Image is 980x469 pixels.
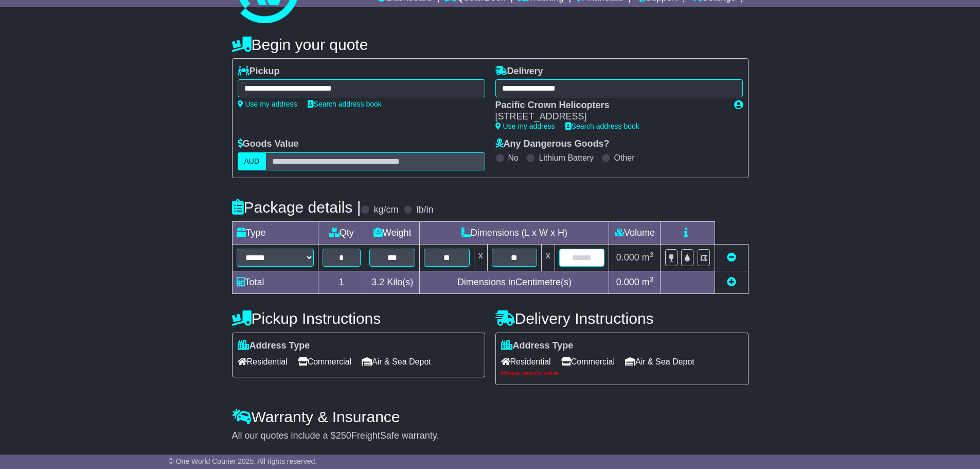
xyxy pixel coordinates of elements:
span: Air & Sea Depot [625,354,694,370]
label: Delivery [495,66,543,77]
td: Dimensions (L x W x H) [420,221,609,244]
span: 0.000 [616,252,639,263]
h4: Begin your quote [232,36,749,53]
span: Commercial [561,354,615,370]
td: Volume [609,221,661,244]
td: Weight [365,221,420,244]
td: Dimensions in Centimetre(s) [420,271,609,293]
span: Residential [501,354,551,370]
label: No [508,153,519,163]
span: © One World Courier 2025. All rights reserved. [169,457,317,465]
td: 1 [318,271,365,293]
a: Remove this item [727,252,736,263]
td: Kilo(s) [365,271,420,293]
label: Any Dangerous Goods? [495,138,610,150]
label: Lithium Battery [539,153,594,163]
div: [STREET_ADDRESS] [495,111,724,123]
span: Commercial [298,354,351,370]
span: Air & Sea Depot [362,354,431,370]
label: Address Type [238,340,310,352]
td: Type [232,221,318,244]
a: Search address book [308,100,382,108]
div: Pacific Crown Helicopters [495,100,724,111]
td: Qty [318,221,365,244]
td: Total [232,271,318,293]
label: Address Type [501,340,574,352]
h4: Package details | [232,199,361,216]
a: Use my address [238,100,297,108]
label: lb/in [416,204,433,216]
label: Pickup [238,66,280,77]
a: Use my address [495,122,555,130]
td: x [542,244,555,271]
h4: Pickup Instructions [232,310,485,327]
label: Goods Value [238,138,299,150]
label: AUD [238,152,266,170]
span: 3.2 [371,277,384,287]
div: All our quotes include a $ FreightSafe warranty. [232,430,749,442]
span: m [642,277,654,287]
span: m [642,252,654,263]
a: Add new item [727,277,736,287]
label: Other [614,153,635,163]
span: Residential [238,354,288,370]
div: Please provide value [501,370,743,377]
a: Search address book [565,122,639,130]
h4: Delivery Instructions [495,310,749,327]
span: 0.000 [616,277,639,287]
td: x [474,244,487,271]
sup: 3 [650,251,654,258]
label: kg/cm [373,204,398,216]
span: 250 [336,430,351,441]
sup: 3 [650,275,654,283]
h4: Warranty & Insurance [232,408,749,425]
